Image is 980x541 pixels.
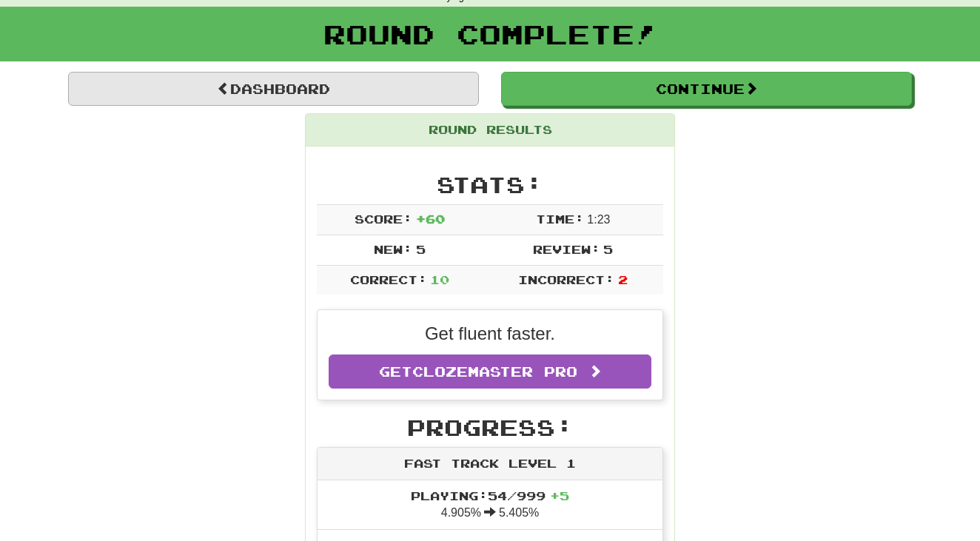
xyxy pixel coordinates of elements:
[430,272,449,286] span: 10
[350,272,427,286] span: Correct:
[317,172,663,197] h2: Stats:
[501,72,912,106] button: Continue
[318,448,662,480] div: Fast Track Level 1
[603,242,613,256] span: 5
[518,272,614,286] span: Incorrect:
[317,415,663,440] h2: Progress:
[374,242,412,256] span: New:
[536,212,584,226] span: Time:
[416,242,426,256] span: 5
[306,114,674,147] div: Round Results
[416,212,445,226] span: + 60
[329,354,651,389] a: GetClozemaster Pro
[533,242,600,256] span: Review:
[550,488,569,503] span: + 5
[5,19,975,49] h1: Round Complete!
[68,72,479,106] a: Dashboard
[587,213,610,226] span: 1 : 23
[329,321,651,346] p: Get fluent faster.
[618,272,628,286] span: 2
[412,363,577,380] span: Clozemaster Pro
[411,488,569,503] span: Playing: 54 / 999
[355,212,412,226] span: Score:
[318,480,662,531] li: 4.905% 5.405%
